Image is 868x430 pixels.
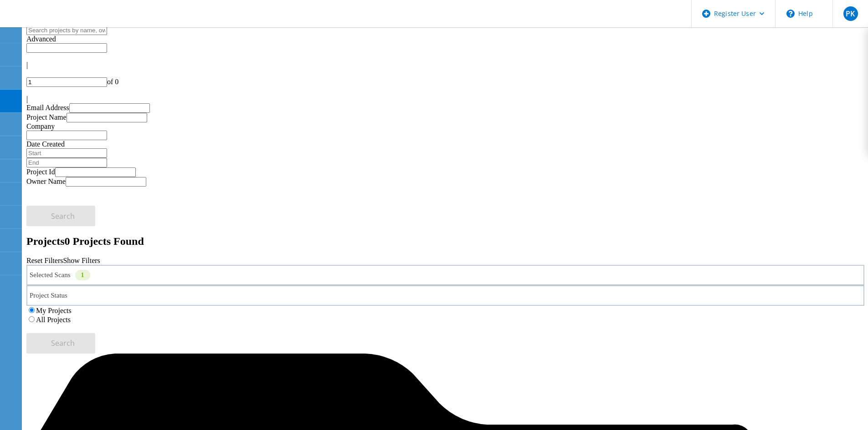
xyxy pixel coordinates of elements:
[26,206,95,226] button: Search
[26,140,65,148] label: Date Created
[26,122,55,130] label: Company
[26,265,864,285] div: Selected Scans
[36,316,71,324] label: All Projects
[26,95,864,103] div: |
[26,104,69,111] label: Email Address
[51,211,75,221] span: Search
[26,177,66,185] label: Owner Name
[9,18,107,25] a: Live Optics Dashboard
[26,148,107,158] input: Start
[26,158,107,167] input: End
[26,257,63,264] a: Reset Filters
[75,270,90,280] div: 1
[26,35,56,43] span: Advanced
[26,113,67,121] label: Project Name
[107,78,118,86] span: of 0
[26,333,95,354] button: Search
[51,338,75,348] span: Search
[65,235,144,247] span: 0 Projects Found
[26,235,65,247] b: Projects
[846,10,855,17] span: PK
[26,168,55,176] label: Project Id
[786,10,795,18] svg: \n
[63,257,100,264] a: Show Filters
[26,25,107,35] input: Search projects by name, owner, ID, company, etc
[26,285,864,306] div: Project Status
[36,307,72,314] label: My Projects
[26,61,864,69] div: |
